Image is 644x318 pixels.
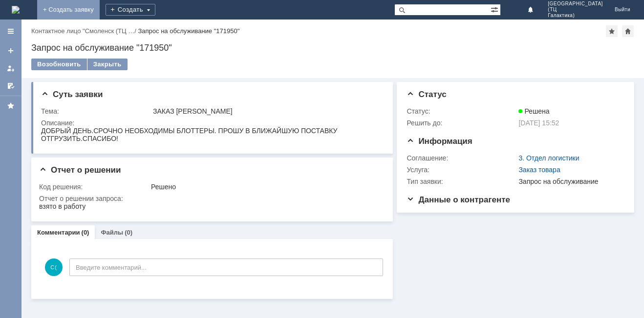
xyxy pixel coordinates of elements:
span: С( [45,258,63,276]
span: Решена [518,107,549,115]
a: Перейти на домашнюю страницу [12,6,20,14]
span: Отчет о решении [39,165,121,175]
img: logo [12,6,20,14]
div: Соглашение: [407,154,516,162]
div: Запрос на обслуживание [518,178,620,185]
div: (0) [82,229,89,236]
div: ЗАКАЗ [PERSON_NAME] [153,107,380,115]
div: Статус: [407,107,516,115]
a: Комментарии [37,229,80,236]
span: Галактика) [548,13,603,19]
a: Контактное лицо "Смоленск (ТЦ … [31,27,134,35]
span: Информация [407,137,472,146]
div: / [31,27,138,35]
div: Описание: [41,119,382,127]
a: Заказ товара [518,166,560,174]
div: Отчет о решении запроса: [39,195,382,202]
div: Сделать домашней страницей [622,25,634,37]
a: Файлы [101,229,123,236]
a: Создать заявку [3,43,19,59]
div: Решено [151,183,380,191]
a: 3. Отдел логистики [518,154,579,162]
a: Мои заявки [3,60,19,76]
div: Запрос на обслуживание "171950" [138,27,239,35]
div: Решить до: [407,119,516,127]
span: [DATE] 15:52 [518,119,559,127]
span: Расширенный поиск [491,4,500,14]
span: Суть заявки [41,90,103,99]
span: Данные о контрагенте [407,195,510,204]
div: (0) [125,229,132,236]
span: [GEOGRAPHIC_DATA] [548,1,603,7]
div: Тип заявки: [407,178,516,185]
div: Создать [106,4,155,16]
div: Тема: [41,107,151,115]
a: Мои согласования [3,78,19,94]
span: (ТЦ [548,7,603,13]
div: Код решения: [39,183,149,191]
span: Статус [407,90,446,99]
div: Услуга: [407,166,516,174]
div: Добавить в избранное [606,25,618,37]
div: Запрос на обслуживание "171950" [31,43,634,53]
